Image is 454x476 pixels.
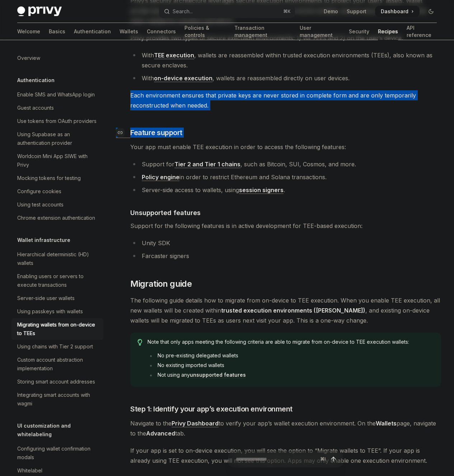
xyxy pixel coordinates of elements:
a: Hierarchical deterministic (HD) wallets [11,248,103,270]
a: Enable SMS and WhatsApp login [11,88,103,101]
a: Integrating smart accounts with wagmi [11,389,103,410]
div: Storing smart account addresses [17,377,95,386]
li: With , wallets are reassembled within trusted execution environments (TEEs), also known as secure... [130,50,441,70]
h5: UI customization and whitelabeling [17,422,103,439]
a: Recipes [378,23,398,40]
div: Server-side user wallets [17,294,75,303]
a: Transaction management [234,23,291,40]
li: Not using any [148,371,434,379]
div: Mocking tokens for testing [17,174,81,182]
h5: Authentication [17,76,55,85]
span: Your app must enable TEE execution in order to access the following features: [130,142,441,152]
span: Step 1: Identify your app’s execution environment [130,404,292,414]
a: Worldcoin Mini App SIWE with Privy [11,150,103,171]
a: Using chains with Tier 2 support [11,340,103,353]
div: Using Supabase as an authentication provider [17,130,99,147]
a: unsupported features [190,372,246,378]
li: No pre-existing delegated wallets [148,352,434,359]
div: Enable SMS and WhatsApp login [17,90,95,99]
div: Custom account abstraction implementation [17,356,99,373]
div: Migrating wallets from on-device to TEEs [17,320,99,338]
li: Support for , such as Bitcoin, SUI, Cosmos, and more. [130,159,441,169]
button: Toggle dark mode [425,6,437,17]
a: Using Supabase as an authentication provider [11,128,103,149]
strong: Wallets [376,420,397,427]
div: Using chains with Tier 2 support [17,342,93,351]
li: in order to restrict Ethereum and Solana transactions. [130,172,441,182]
a: Mocking tokens for testing [11,172,103,185]
div: Whitelabel [17,466,42,475]
a: TEE execution [154,52,194,59]
div: Using passkeys with wallets [17,307,83,316]
h5: Wallet infrastructure [17,236,70,244]
a: Navigate to header [116,128,130,138]
span: Navigate to the to verify your app’s wallet execution environment. On the page, navigate to the tab. [130,418,441,438]
li: Farcaster signers [130,251,441,261]
span: Dashboard [381,8,408,15]
a: Guest accounts [11,101,103,114]
span: Each environment ensures that private keys are never stored in complete form and are only tempora... [130,90,441,110]
img: dark logo [17,6,62,16]
span: If your app is set to on-device execution, you will see the option to “Migrate wallets to TEE”. I... [130,446,441,466]
a: Policies & controls [184,23,226,40]
span: The following guide details how to migrate from on-device to TEE execution. When you enable TEE e... [130,295,441,325]
a: Custom account abstraction implementation [11,353,103,375]
button: Open search [159,5,295,18]
a: Enabling users or servers to execute transactions [11,270,103,291]
a: User management [300,23,340,40]
a: Using test accounts [11,198,103,211]
a: Welcome [17,23,40,40]
li: No existing imported wallets [148,362,434,369]
li: Server-side access to wallets, using . [130,185,441,195]
a: Dashboard [375,6,420,17]
a: Wallets [120,23,138,40]
div: Chrome extension authentication [17,214,95,222]
input: Ask a question... [236,451,317,467]
svg: Tip [137,339,142,346]
a: Connectors [147,23,176,40]
a: Use tokens from OAuth providers [11,115,103,128]
div: Using test accounts [17,200,64,209]
a: Tier 2 and Tier 1 chains [174,161,240,168]
a: Policy engine [142,173,179,181]
div: Worldcoin Mini App SIWE with Privy [17,152,99,169]
span: Note that only apps meeting the following criteria are able to migrate from on-device to TEE exec... [148,338,434,346]
span: ⌘ K [283,9,291,14]
div: Enabling users or servers to execute transactions [17,272,99,289]
span: Migration guide [130,278,192,290]
a: on-device execution [154,75,212,82]
li: With , wallets are reassembled directly on user devices. [130,73,441,83]
a: Using passkeys with wallets [11,305,103,318]
strong: Advanced [146,430,175,437]
a: Chrome extension authentication [11,211,103,224]
a: Authentication [74,23,111,40]
a: Basics [49,23,65,40]
div: Integrating smart accounts with wagmi [17,391,99,408]
a: Overview [11,52,103,65]
a: Support [347,8,366,15]
strong: trusted execution environments ([PERSON_NAME]) [221,307,365,314]
a: API reference [407,23,437,40]
a: Configuring wallet confirmation modals [11,442,103,464]
div: Guest accounts [17,104,54,112]
a: Server-side user wallets [11,292,103,305]
li: Unity SDK [130,238,441,248]
div: Configuring wallet confirmation modals [17,444,99,462]
a: Security [349,23,369,40]
a: Demo [324,8,338,15]
button: Send message [328,454,338,464]
span: Support for the following features is in active development for TEE-based execution: [130,221,441,231]
a: Migrating wallets from on-device to TEEs [11,318,103,340]
div: Configure cookies [17,187,61,196]
a: Configure cookies [11,185,103,198]
a: session signers [239,186,284,194]
a: Storing smart account addresses [11,375,103,388]
span: Unsupported features [130,208,201,218]
a: Privy Dashboard [172,420,219,427]
div: Hierarchical deterministic (HD) wallets [17,250,99,267]
span: Feature support [130,128,182,138]
div: Overview [17,54,40,62]
div: Use tokens from OAuth providers [17,117,97,125]
div: Search... [173,7,193,16]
